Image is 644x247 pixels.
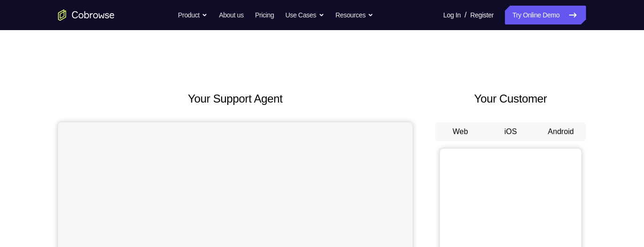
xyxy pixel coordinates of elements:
[58,90,413,107] h2: Your Support Agent
[255,6,274,24] a: Pricing
[285,6,324,24] button: Use Cases
[471,6,494,24] a: Register
[336,6,374,24] button: Resources
[505,6,586,24] a: Try Online Demo
[435,122,486,141] button: Web
[536,122,586,141] button: Android
[443,6,461,24] a: Log In
[219,6,243,24] a: About us
[58,9,115,21] a: Go to the home page
[486,122,536,141] button: iOS
[178,6,208,24] button: Product
[435,90,586,107] h2: Your Customer
[464,9,466,21] span: /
